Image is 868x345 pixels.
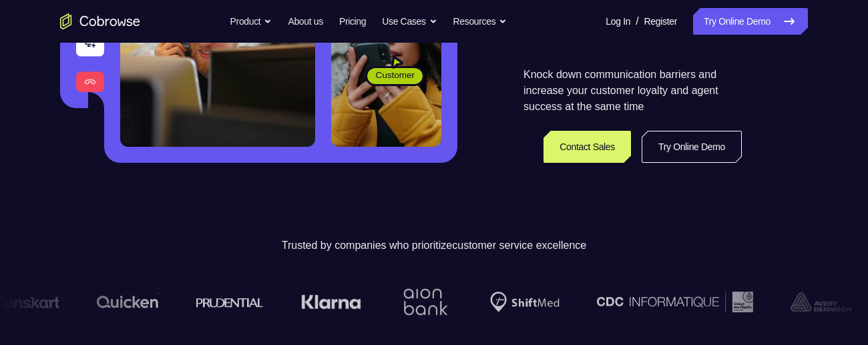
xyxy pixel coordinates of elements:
a: Go to the home page [60,13,140,29]
img: Klarna [297,294,357,310]
button: Resources [453,8,507,35]
a: Try Online Demo [642,131,742,163]
a: Log In [606,8,630,35]
img: prudential [192,297,260,308]
span: / [636,13,638,29]
a: Pricing [339,8,366,35]
img: Shiftmed [486,292,556,312]
img: CDC Informatique [593,292,749,312]
span: customer service excellence [452,240,586,251]
a: Register [644,8,677,35]
a: Contact Sales [544,131,631,163]
button: Use Cases [382,8,437,35]
button: Product [230,8,272,35]
img: Aion Bank [395,275,449,329]
a: About us [288,8,322,35]
a: Try Online Demo [693,8,808,35]
p: Knock down communication barriers and increase your customer loyalty and agent success at the sam... [523,67,742,115]
span: Customer [367,69,423,82]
